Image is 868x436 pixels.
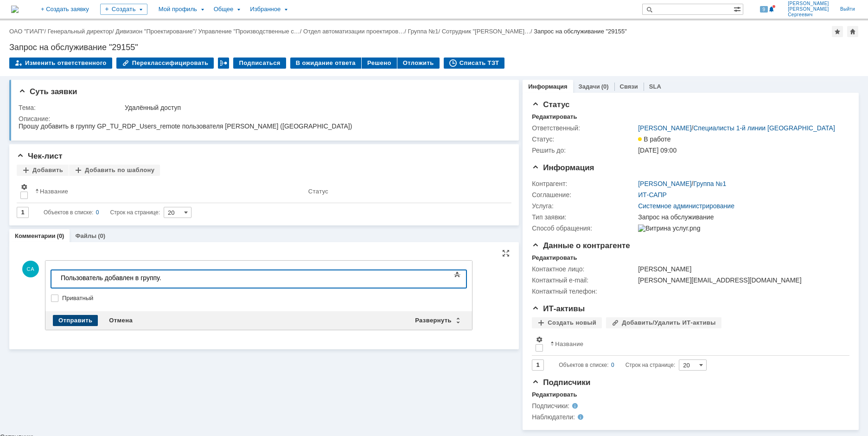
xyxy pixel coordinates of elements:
[534,28,627,35] div: Запрос на обслуживание "29155"
[452,269,463,280] span: Показать панель инструментов
[532,265,636,273] div: Контактное лицо:
[638,191,667,199] a: ИТ-САПР
[62,295,465,302] label: Приватный
[555,340,583,347] div: Название
[638,147,677,154] span: [DATE] 09:00
[788,1,829,6] span: [PERSON_NAME]
[32,180,305,203] th: Название
[75,232,96,239] a: Файлы
[408,28,441,35] div: /
[693,124,835,132] a: Специалисты 1-й линии [GEOGRAPHIC_DATA]
[44,207,160,218] i: Строк на странице:
[847,26,858,37] div: Сделать домашней страницей
[19,104,123,111] div: Тема:
[9,43,859,52] div: Запрос на обслуживание "29155"
[559,362,608,368] span: Объектов в списке:
[559,359,675,371] i: Строк на странице:
[9,28,48,35] div: /
[601,83,609,90] div: (0)
[308,188,328,195] div: Статус
[532,213,636,221] div: Тип заявки:
[532,304,585,313] span: ИТ-активы
[638,180,726,187] div: /
[532,180,636,187] div: Контрагент:
[532,413,625,421] div: Наблюдатели:
[532,241,630,250] span: Данные о контрагенте
[17,152,63,160] span: Чек-лист
[9,28,44,35] a: ОАО "ГИАП"
[638,180,691,187] a: [PERSON_NAME]
[96,207,99,218] div: 0
[115,28,198,35] div: /
[11,6,19,13] a: Перейти на домашнюю страницу
[532,402,625,410] div: Подписчики:
[638,276,844,284] div: [PERSON_NAME][EMAIL_ADDRESS][DOMAIN_NAME]
[638,202,734,210] a: Системное администрирование
[303,28,404,35] a: Отдел автоматизации проектиров…
[408,28,438,35] a: Группа №1
[579,83,600,90] a: Задачи
[734,4,743,13] span: Расширенный поиск
[532,147,636,154] div: Решить до:
[98,232,105,239] div: (0)
[532,191,636,199] div: Соглашение:
[20,183,28,191] span: Настройки
[638,124,691,132] a: [PERSON_NAME]
[611,359,614,371] div: 0
[48,28,116,35] div: /
[125,104,505,111] div: Удалённый доступ
[442,28,534,35] div: /
[19,115,507,122] div: Описание:
[15,232,56,239] a: Комментарии
[44,209,93,216] span: Объектов в списке:
[638,124,835,132] div: /
[638,135,670,143] span: В работе
[19,87,77,96] span: Суть заявки
[115,28,195,35] a: Дивизион "Проектирование"
[532,113,577,121] div: Редактировать
[4,4,135,11] div: ​Пользователь добавлен в группу.
[532,378,590,387] span: Подписчики
[532,288,636,295] div: Контактный телефон:
[303,28,408,35] div: /
[693,180,726,187] a: Группа №1
[532,202,636,210] div: Услуга:
[11,6,19,13] img: logo
[532,100,569,109] span: Статус
[198,28,304,35] div: /
[100,4,147,15] div: Создать
[532,124,636,132] div: Ответственный:
[198,28,300,35] a: Управление "Производственные с…
[788,12,829,18] span: Сергеевич
[22,261,39,277] span: СА
[532,224,636,232] div: Способ обращения:
[760,6,768,13] span: 9
[218,58,229,69] div: Работа с массовостью
[532,254,577,262] div: Редактировать
[649,83,661,90] a: SLA
[638,224,700,232] img: Витрина услуг.png
[532,135,636,143] div: Статус:
[638,213,844,221] div: Запрос на обслуживание
[532,276,636,284] div: Контактный e-mail:
[536,336,543,343] span: Настройки
[532,391,577,398] div: Редактировать
[40,188,68,195] div: Название
[532,163,594,172] span: Информация
[442,28,530,35] a: Сотрудник "[PERSON_NAME]…
[48,28,112,35] a: Генеральный директор
[620,83,638,90] a: Связи
[547,332,842,356] th: Название
[788,6,829,12] span: [PERSON_NAME]
[305,180,504,203] th: Статус
[57,232,64,239] div: (0)
[528,83,567,90] a: Информация
[502,250,510,257] div: На всю страницу
[832,26,843,37] div: Добавить в избранное
[638,265,844,273] div: [PERSON_NAME]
